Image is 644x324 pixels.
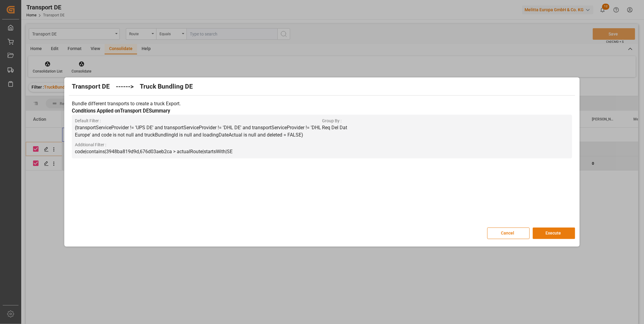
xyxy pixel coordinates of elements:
p: Bundle different transports to create a truck Export. [72,100,572,107]
p: Req Del Dat [322,124,569,131]
span: Additional Filter : [75,142,322,148]
span: Default Filter : [75,118,322,124]
p: code|contains|3948ba819d9d,676d03aeb2ca > actualRoute|startsWith|SE [75,148,322,155]
h2: Truck Bundling DE [140,82,193,92]
button: Execute [533,228,575,239]
button: Cancel [487,228,530,239]
h3: Conditions Applied on Transport DE Summary [72,107,572,115]
h2: ------> [116,82,134,92]
h2: Transport DE [72,82,110,92]
span: Group By : [322,118,569,124]
p: (transportServiceProvider != 'UPS DE' and transportServiceProvider != 'DHL DE' and transportServi... [75,124,322,139]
